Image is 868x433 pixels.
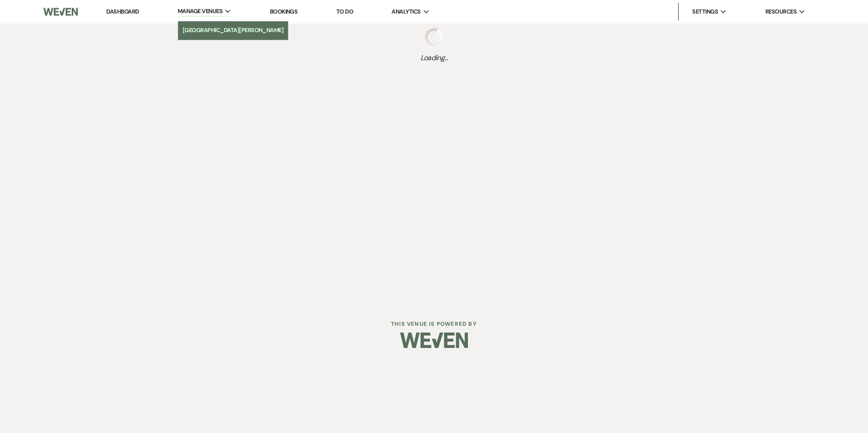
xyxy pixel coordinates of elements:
a: To Do [336,8,353,15]
span: Settings [692,7,718,16]
img: Weven Logo [400,324,468,356]
span: Manage Venues [178,7,222,16]
img: loading spinner [425,28,443,46]
a: Bookings [270,8,298,15]
span: Resources [765,7,797,16]
a: Dashboard [106,8,139,15]
img: Weven Logo [43,2,78,21]
span: Loading... [420,52,448,63]
span: Analytics [392,7,420,16]
li: [GEOGRAPHIC_DATA][PERSON_NAME] [183,26,284,35]
a: [GEOGRAPHIC_DATA][PERSON_NAME] [178,21,288,39]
